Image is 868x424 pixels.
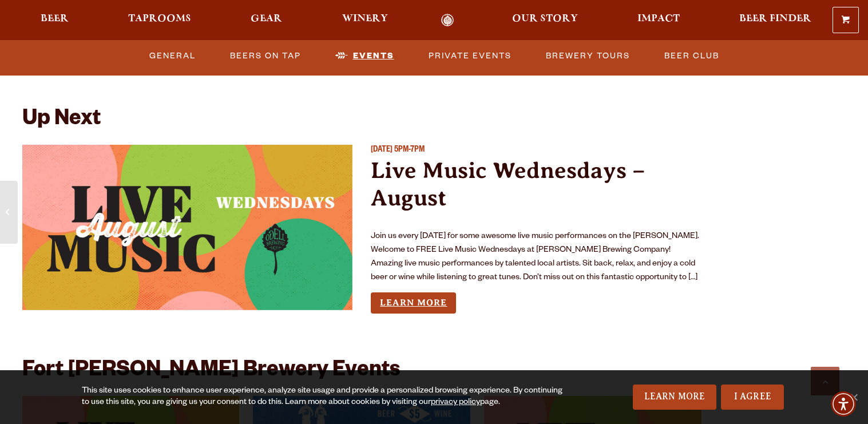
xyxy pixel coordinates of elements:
[505,14,585,27] a: Our Story
[371,157,645,211] a: Live Music Wednesdays – August
[637,14,680,23] span: Impact
[630,14,687,27] a: Impact
[145,43,200,69] a: General
[331,43,399,69] a: Events
[41,14,69,23] span: Beer
[22,359,400,385] h2: Fort [PERSON_NAME] Brewery Events
[225,43,306,69] a: Beers on Tap
[243,14,290,27] a: Gear
[721,385,784,410] a: I Agree
[394,146,425,155] span: 5PM-7PM
[732,14,819,27] a: Beer Finder
[22,145,353,310] a: View event details
[831,391,856,417] div: Accessibility Menu
[811,367,839,395] a: Scroll to top
[431,398,480,407] a: privacy policy
[251,14,282,23] span: Gear
[82,386,568,409] div: This site uses cookies to enhance user experience, analyze site usage and provide a personalized ...
[541,43,635,69] a: Brewery Tours
[739,14,811,23] span: Beer Finder
[660,43,724,69] a: Beer Club
[335,14,395,27] a: Winery
[424,43,516,69] a: Private Events
[633,385,717,410] a: Learn More
[371,230,701,285] p: Join us every [DATE] for some awesome live music performances on the [PERSON_NAME]. Welcome to FR...
[371,292,456,314] a: Learn more about Live Music Wednesdays – August
[371,146,393,155] span: [DATE]
[342,14,388,23] span: Winery
[121,14,199,27] a: Taprooms
[33,14,76,27] a: Beer
[22,108,101,133] h2: Up Next
[128,14,191,23] span: Taprooms
[512,14,578,23] span: Our Story
[426,14,469,27] a: Odell Home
